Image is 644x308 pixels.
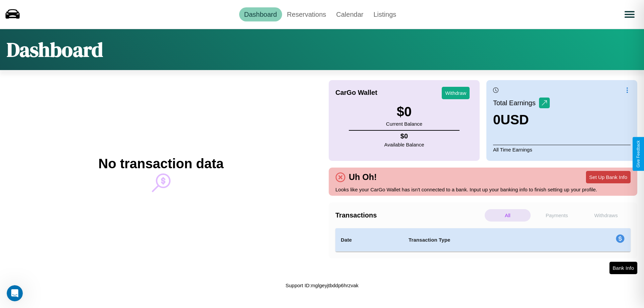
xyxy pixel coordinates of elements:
[239,7,282,21] a: Dashboard
[636,140,641,168] div: Give Feedback
[335,211,483,219] h4: Transactions
[620,5,639,24] button: Open menu
[335,89,377,97] h4: CarGo Wallet
[368,7,401,21] a: Listings
[98,156,223,171] h2: No transaction data
[335,185,631,194] p: Looks like your CarGo Wallet has isn't connected to a bank. Input up your banking info to finish ...
[7,285,23,301] iframe: Intercom live chat
[7,36,103,63] h1: Dashboard
[384,140,424,149] p: Available Balance
[442,87,470,99] button: Withdraw
[534,209,580,222] p: Payments
[386,119,422,128] p: Current Balance
[586,171,631,183] button: Set Up Bank Info
[331,7,368,21] a: Calendar
[493,97,539,109] p: Total Earnings
[282,7,331,21] a: Reservations
[609,262,637,274] button: Bank Info
[583,209,629,222] p: Withdraws
[345,172,380,182] h4: Uh Oh!
[485,209,531,222] p: All
[386,104,422,119] h3: $ 0
[493,112,550,127] h3: 0 USD
[384,132,424,140] h4: $ 0
[285,281,359,290] p: Support ID: mglgeyjtbddp6hrzvak
[493,145,631,154] p: All Time Earnings
[409,236,561,244] h4: Transaction Type
[341,236,398,244] h4: Date
[335,228,631,252] table: simple table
